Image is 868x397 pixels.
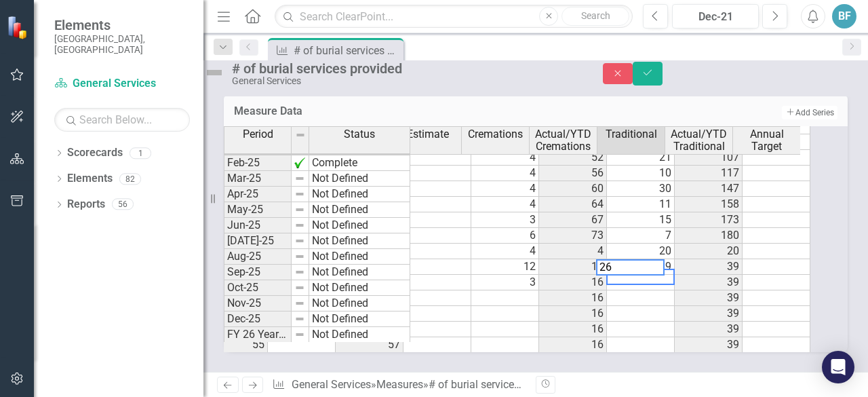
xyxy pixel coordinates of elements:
td: 4 [471,181,539,197]
img: 8DAGhfEEPCf229AAAAAElFTkSuQmCC [294,267,305,278]
div: # of burial services provided [232,61,576,76]
button: BF [832,4,856,29]
td: 117 [675,166,743,181]
td: Apr-25 [224,187,292,202]
img: 8DAGhfEEPCf229AAAAAElFTkSuQmCC [294,189,305,200]
td: FY 26 Year End [224,327,292,343]
a: General Services [292,378,371,391]
span: Period [243,128,273,140]
td: 67 [539,212,607,228]
img: 8DAGhfEEPCf229AAAAAElFTkSuQmCC [294,298,305,309]
img: 8DAGhfEEPCf229AAAAAElFTkSuQmCC [294,204,305,215]
td: Not Defined [309,233,410,249]
td: 20 [607,244,675,259]
img: 8DAGhfEEPCf229AAAAAElFTkSuQmCC [295,130,306,140]
td: 10 [607,166,675,181]
img: pn3juVPvDdvCqu7vbYrEMDg6CUzabDQhiKWch+xf20x4ApKJKMwAAAABJRU5ErkJggg== [294,157,305,168]
td: 39 [675,337,743,353]
td: 39 [675,259,743,275]
td: 56 [539,166,607,181]
span: Cremations [468,128,523,140]
a: General Services [54,76,190,92]
small: [GEOGRAPHIC_DATA], [GEOGRAPHIC_DATA] [54,33,190,56]
div: Open Intercom Messenger [822,351,854,383]
td: 30 [607,181,675,197]
td: Complete [309,155,410,171]
td: Not Defined [309,265,410,280]
td: Feb-25 [224,155,292,171]
td: Oct-25 [224,280,292,296]
td: [DATE]-25 [224,233,292,249]
td: 39 [675,322,743,337]
td: 6 [471,228,539,244]
td: Aug-25 [224,249,292,265]
td: 16 [539,290,607,306]
span: Estimate [407,128,449,140]
td: Not Defined [309,171,410,187]
td: Not Defined [309,296,410,311]
a: Elements [67,171,113,187]
td: 173 [675,212,743,228]
td: 4 [471,244,539,259]
td: 39 [675,275,743,290]
td: 3 [471,212,539,228]
div: Dec-21 [677,9,754,25]
td: Not Defined [309,187,410,202]
div: » » [272,377,526,393]
td: 21 [607,150,675,166]
td: 55 [200,337,268,353]
td: Dec-25 [224,311,292,327]
span: Traditional [606,128,657,140]
td: 4 [539,244,607,259]
td: Nov-25 [224,296,292,311]
td: 39 [675,306,743,322]
td: 60 [539,181,607,197]
td: 20 [675,244,743,259]
td: 12 [471,259,539,275]
img: 8DAGhfEEPCf229AAAAAElFTkSuQmCC [294,329,305,340]
td: 180 [675,228,743,244]
button: Search [561,7,629,26]
td: 39 [675,290,743,306]
td: 4 [471,166,539,181]
img: 8DAGhfEEPCf229AAAAAElFTkSuQmCC [294,314,305,324]
td: Not Defined [309,327,410,343]
img: 8DAGhfEEPCf229AAAAAElFTkSuQmCC [294,173,305,184]
span: Search [581,10,610,21]
td: 16 [539,259,607,275]
img: Not Defined [203,62,225,83]
td: 158 [675,197,743,212]
td: May-25 [224,202,292,218]
div: # of burial services provided [294,42,400,59]
td: 7 [607,228,675,244]
img: ClearPoint Strategy [7,16,31,39]
img: 8DAGhfEEPCf229AAAAAElFTkSuQmCC [294,220,305,231]
input: Search Below... [54,108,190,132]
a: Reports [67,197,105,212]
span: Actual/YTD Cremations [532,128,594,152]
div: 56 [112,199,134,210]
td: 107 [675,150,743,166]
a: Scorecards [67,145,123,161]
td: 16 [539,337,607,353]
td: 3 [471,275,539,290]
div: 82 [119,173,141,185]
td: Jun-25 [224,218,292,233]
td: 64 [539,197,607,212]
td: 16 [539,322,607,337]
img: 8DAGhfEEPCf229AAAAAElFTkSuQmCC [294,251,305,262]
span: Elements [54,17,190,33]
img: 8DAGhfEEPCf229AAAAAElFTkSuQmCC [294,235,305,246]
img: 8DAGhfEEPCf229AAAAAElFTkSuQmCC [294,282,305,293]
td: Mar-25 [224,171,292,187]
td: 4 [471,150,539,166]
td: Not Defined [309,280,410,296]
span: Annual Target [736,128,797,152]
input: Search ClearPoint... [275,5,633,29]
td: 4 [471,197,539,212]
td: Not Defined [309,218,410,233]
td: Not Defined [309,249,410,265]
a: Measures [376,378,423,391]
span: Actual/YTD Traditional [668,128,730,152]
